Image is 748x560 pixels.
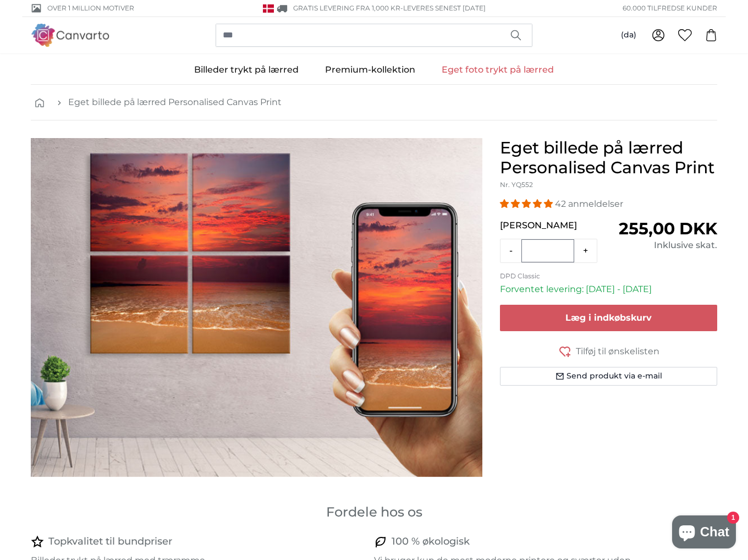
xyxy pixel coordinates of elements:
span: Læg i indkøbskurv [565,312,652,323]
a: Premium-kollektion [312,56,428,84]
h3: Fordele hos os [31,503,717,521]
nav: breadcrumbs [31,85,717,120]
p: [PERSON_NAME] [500,219,608,232]
span: GRATIS Levering fra 1,000 kr [293,4,400,12]
img: personalised-canvas-print [31,138,482,477]
div: 1 of 1 [31,138,482,477]
span: Over 1 million motiver [47,3,134,13]
h1: Eget billede på lærred Personalised Canvas Print [500,138,717,178]
p: Forventet levering: [DATE] - [DATE] [500,283,717,296]
span: 42 anmeldelser [555,199,623,209]
a: Eget foto trykt på lærred [428,56,567,84]
button: Tilføj til ønskelisten [500,344,717,358]
span: 255,00 DKK [619,218,717,239]
button: Send produkt via e-mail [500,367,717,386]
button: + [574,240,597,262]
h4: 100 % økologisk [392,534,470,550]
span: Nr. YQ552 [500,180,533,189]
a: Eget billede på lærred Personalised Canvas Print [68,96,282,109]
span: 4.98 stars [500,199,555,209]
div: Inklusive skat. [609,239,717,252]
a: Billeder trykt på lærred [181,56,312,84]
span: - [400,4,486,12]
img: Canvarto [31,24,110,46]
span: Tilføj til ønskelisten [576,345,659,358]
h4: Topkvalitet til bundpriser [48,534,172,550]
button: (da) [612,25,645,45]
button: Læg i indkøbskurv [500,305,717,331]
span: Leveres senest [DATE] [403,4,486,12]
inbox-online-store-chat: Shopify-webshopchat [669,515,739,551]
p: DPD Classic [500,272,717,281]
img: Danmark [263,4,274,13]
button: - [501,240,521,262]
span: 60.000 tilfredse kunder [623,3,717,13]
